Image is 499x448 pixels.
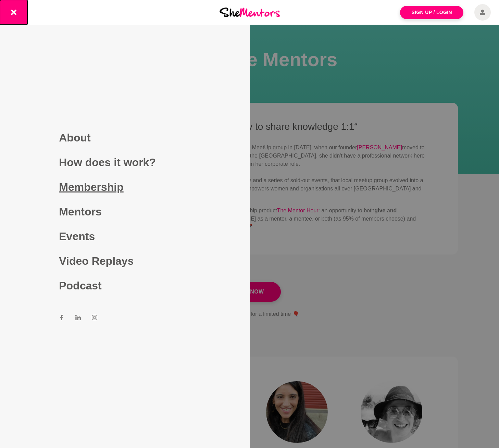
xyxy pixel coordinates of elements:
a: How does it work? [59,150,190,175]
img: She Mentors Logo [220,8,280,17]
a: Mentors [59,199,190,224]
a: Events [59,224,190,249]
a: Sign Up / Login [400,6,463,19]
a: Membership [59,175,190,199]
a: Podcast [59,273,190,298]
a: Facebook [59,314,64,323]
a: About [59,125,190,150]
a: Instagram [92,314,97,323]
a: Video Replays [59,249,190,273]
a: LinkedIn [75,314,81,323]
